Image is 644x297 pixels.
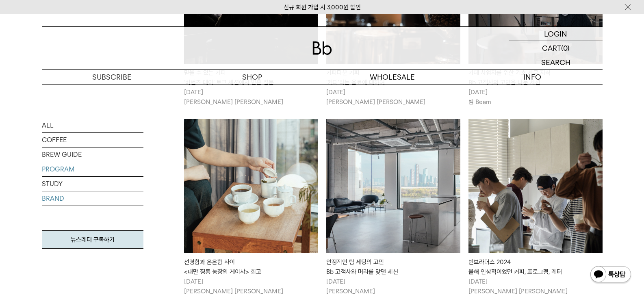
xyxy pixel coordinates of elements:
[184,257,318,277] div: 선명함과 은은함 사이 <대만 징롱 농장의 게이샤> 회고
[542,41,561,55] p: CART
[42,147,143,162] a: BREW GUIDE
[468,119,603,296] a: 빈브라더스 2024올해 인상적이었던 커피, 프로그램, 레터 빈브라더스 2024올해 인상적이었던 커피, 프로그램, 레터 [DATE][PERSON_NAME] [PERSON_NAME]
[42,177,143,191] a: STUDY
[42,162,143,176] a: PROGRAM
[541,55,570,69] p: SEARCH
[326,277,460,296] p: [DATE] [PERSON_NAME]
[184,87,318,107] p: [DATE] [PERSON_NAME] [PERSON_NAME]
[326,119,460,253] img: 안정적인 팀 세팅의 고민 Bb 고객사와 머리를 맞댄 세션
[326,257,460,277] div: 안정적인 팀 세팅의 고민 Bb 고객사와 머리를 맞댄 세션
[326,119,460,296] a: 안정적인 팀 세팅의 고민 Bb 고객사와 머리를 맞댄 세션 안정적인 팀 세팅의 고민Bb 고객사와 머리를 맞댄 세션 [DATE][PERSON_NAME]
[590,265,632,285] img: 카카오톡 채널 1:1 채팅 버튼
[312,41,332,55] img: 로고
[509,41,603,55] a: CART (0)
[42,133,143,147] a: COFFEE
[184,119,318,296] a: 선명함과 은은함 사이 <대만 징롱 농장의 게이샤> 회고 선명함과 은은함 사이<대만 징롱 농장의 게이샤> 회고 [DATE][PERSON_NAME] [PERSON_NAME]
[544,27,567,41] p: LOGIN
[462,70,603,84] p: INFO
[509,27,603,41] a: LOGIN
[284,4,361,11] a: 신규 회원 가입 시 3,000원 할인
[468,277,603,296] p: [DATE] [PERSON_NAME] [PERSON_NAME]
[322,70,462,84] p: WHOLESALE
[468,257,603,277] div: 빈브라더스 2024 올해 인상적이었던 커피, 프로그램, 레터
[42,118,143,132] a: ALL
[468,87,603,107] p: [DATE] 빔 Beam
[184,119,318,253] img: 선명함과 은은함 사이 <대만 징롱 농장의 게이샤> 회고
[468,119,603,253] img: 빈브라더스 2024올해 인상적이었던 커피, 프로그램, 레터
[182,70,322,84] a: SHOP
[184,277,318,296] p: [DATE] [PERSON_NAME] [PERSON_NAME]
[42,230,143,249] a: 뉴스레터 구독하기
[561,41,570,55] p: (0)
[42,70,182,84] a: SUBSCRIBE
[42,191,143,206] a: BRAND
[326,87,460,107] p: [DATE] [PERSON_NAME] [PERSON_NAME]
